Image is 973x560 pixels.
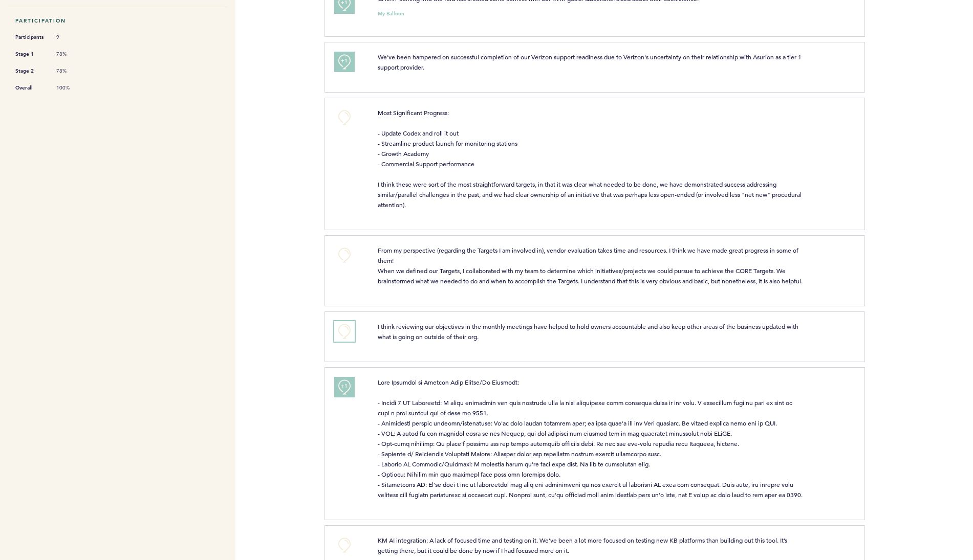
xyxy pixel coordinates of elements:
[56,51,87,58] span: 78%
[15,17,220,24] h5: Participation
[378,322,800,341] span: I think reviewing our objectives in the monthly meetings have helped to hold owners accountable a...
[334,52,355,72] button: +1
[56,68,87,75] span: 78%
[341,381,348,391] span: +1
[378,11,404,16] small: My Balloon
[378,53,803,71] span: We've been hampered on successful completion of our Verizon support readiness due to Verizon's un...
[56,34,87,41] span: 9
[15,49,46,59] span: Stage 1
[341,56,348,66] span: +1
[15,66,46,76] span: Stage 2
[15,32,46,42] span: Participants
[56,84,87,92] span: 100%
[378,378,803,499] span: Lore Ipsumdol si Ametcon Adip Elitse/Do Eiusmodt: - Incidi 7 UT Laboreetd: M aliqu enimadmin ven ...
[334,377,355,397] button: +1
[378,536,789,554] span: KM AI integration: A lack of focused time and testing on it. We’ve been a lot more focused on tes...
[15,83,46,93] span: Overall
[378,108,803,209] span: Most Significant Progress: - Update Codex and roll it out - Streamline product launch for monitor...
[378,246,803,285] span: From my perspective (regarding the Targets I am involved in), vendor evaluation takes time and re...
